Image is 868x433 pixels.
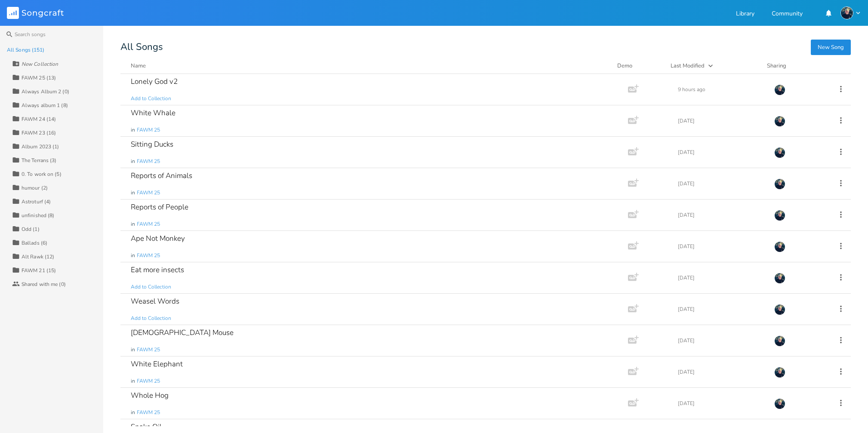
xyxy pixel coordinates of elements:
div: Name [131,62,146,70]
div: Reports of Animals [131,172,192,179]
div: Lonely God v2 [131,78,178,85]
img: Stew Dean [774,210,785,221]
div: Sitting Ducks [131,141,173,148]
button: New Song [811,40,851,55]
div: Weasel Words [131,298,179,305]
div: Astroturf (4) [22,199,51,204]
span: in [131,189,135,197]
div: All Songs (151) [7,47,45,52]
div: Reports of People [131,203,188,211]
div: FAWM 21 (15) [22,268,56,273]
img: Stew Dean [774,84,785,95]
div: [DATE] [678,275,764,280]
span: in [131,346,135,353]
img: Stew Dean [774,116,785,127]
div: White Whale [131,109,175,117]
div: Snake Oil [131,423,162,430]
img: Stew Dean [774,241,785,252]
span: in [131,252,135,259]
span: FAWM 25 [137,252,160,259]
div: Eat more insects [131,266,184,273]
span: FAWM 25 [137,221,160,228]
div: White Elephant [131,360,183,368]
img: Stew Dean [774,147,785,158]
button: Name [131,61,607,70]
div: The Terrans (3) [22,158,57,163]
div: [DATE] [678,307,764,312]
img: Stew Dean [840,6,853,19]
div: Sharing [767,61,819,70]
span: in [131,221,135,228]
div: Ballads (6) [22,240,47,246]
img: Stew Dean [774,273,785,284]
div: [DATE] [678,181,764,186]
div: Album 2023 (1) [22,144,59,149]
div: [DEMOGRAPHIC_DATA] Mouse [131,329,234,336]
span: in [131,126,135,134]
span: Add to Collection [131,283,171,291]
div: All Songs [120,43,851,51]
div: [DATE] [678,401,764,406]
span: Add to Collection [131,95,171,102]
div: [DATE] [678,244,764,249]
div: humour (2) [22,185,48,190]
div: [DATE] [678,212,764,218]
div: unfinished (8) [22,213,54,218]
div: 9 hours ago [678,87,764,92]
div: New Collection [22,61,58,67]
div: Always album 1 (8) [22,103,68,108]
a: Community [772,11,803,18]
div: Demo [617,61,660,70]
img: Stew Dean [774,335,785,347]
span: FAWM 25 [137,126,160,134]
div: FAWM 24 (14) [22,117,56,122]
a: Library [736,11,754,18]
span: FAWM 25 [137,158,160,165]
div: Always Album 2 (0) [22,89,69,94]
span: FAWM 25 [137,409,160,416]
img: Stew Dean [774,304,785,315]
img: Stew Dean [774,398,785,409]
div: Odd (1) [22,227,40,232]
div: Shared with me (0) [22,282,66,287]
div: [DATE] [678,150,764,155]
span: FAWM 25 [137,346,160,353]
span: in [131,409,135,416]
div: Ape Not Monkey [131,235,185,242]
span: in [131,378,135,385]
span: FAWM 25 [137,189,160,197]
div: [DATE] [678,369,764,375]
button: Last Modified [671,61,757,70]
div: [DATE] [678,118,764,123]
span: Add to Collection [131,315,171,322]
div: Alt Rawk (12) [22,254,54,259]
div: FAWM 23 (16) [22,130,56,135]
span: FAWM 25 [137,378,160,385]
img: Stew Dean [774,367,785,378]
span: in [131,158,135,165]
div: Last Modified [671,62,705,70]
img: Stew Dean [774,178,785,190]
div: 0. To work on (5) [22,172,62,177]
div: FAWM 25 (13) [22,75,56,80]
div: Whole Hog [131,392,169,399]
div: [DATE] [678,338,764,343]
